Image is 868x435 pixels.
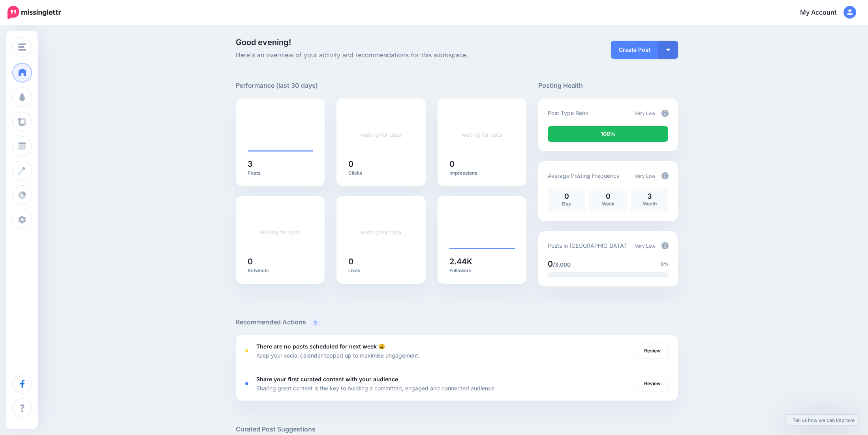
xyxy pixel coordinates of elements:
[462,131,502,138] a: waiting for data
[449,170,515,176] p: Impressions
[553,261,571,268] span: /3,000
[18,43,26,51] img: menu.png
[785,415,859,426] a: Tell us how we can improve
[661,260,669,268] span: 0%
[611,41,658,59] a: Create Post
[593,193,623,200] p: 0
[552,193,581,200] p: 0
[361,131,401,138] a: waiting for data
[538,81,678,90] h5: Posting Health
[635,110,656,116] span: Very Low
[248,267,313,274] p: Retweets
[348,267,414,274] p: Likes
[635,193,664,200] p: 3
[548,126,668,142] div: 100% of your posts in the last 30 days were manually created (i.e. were not from Drip Campaigns o...
[348,160,414,168] h5: 0
[548,241,626,250] p: Posts in [GEOGRAPHIC_DATA]
[256,351,420,360] p: Keep your social calendar topped up to maximise engagement.
[236,317,678,327] h5: Recommended Actions
[643,201,657,207] span: Month
[256,376,398,382] b: Share your first curated content with your audience
[236,81,318,90] h5: Performance (last 30 days)
[348,258,414,266] h5: 0
[661,110,669,117] img: info-circle-grey.png
[661,242,669,249] img: info-circle-grey.png
[666,49,670,51] img: arrow-down-white.png
[548,108,588,117] p: Post Type Ratio
[256,384,496,393] p: Sharing great content is the key to building a committed, engaged and connected audience.
[792,3,856,23] a: My Account
[548,259,553,269] span: 0
[245,349,248,352] div: <div class='status-dot small red margin-right'></div>Error
[236,38,291,47] span: Good evening!
[661,172,669,179] img: info-circle-grey.png
[348,170,414,176] p: Clicks
[635,243,656,249] span: Very Low
[449,267,515,274] p: Followers
[636,344,669,358] a: Review
[248,160,313,168] h5: 3
[236,424,678,434] h5: Curated Post Suggestions
[236,50,527,60] span: Here's an overview of your activity and recommendations for this workspace.
[8,6,61,19] img: Missinglettr
[602,201,614,207] span: Week
[548,171,620,180] p: Average Posting Frequency
[256,343,385,350] b: There are no posts scheduled for next week 😩
[635,173,656,179] span: Very Low
[260,229,301,235] a: waiting for data
[245,382,248,385] div: <div class='status-dot small red margin-right'></div>Error
[636,377,669,391] a: Review
[248,258,313,266] h5: 0
[449,258,515,266] h5: 2.44K
[310,319,321,326] span: 2
[562,201,571,207] span: Day
[449,160,515,168] h5: 0
[361,229,401,235] a: waiting for data
[248,170,313,176] p: Posts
